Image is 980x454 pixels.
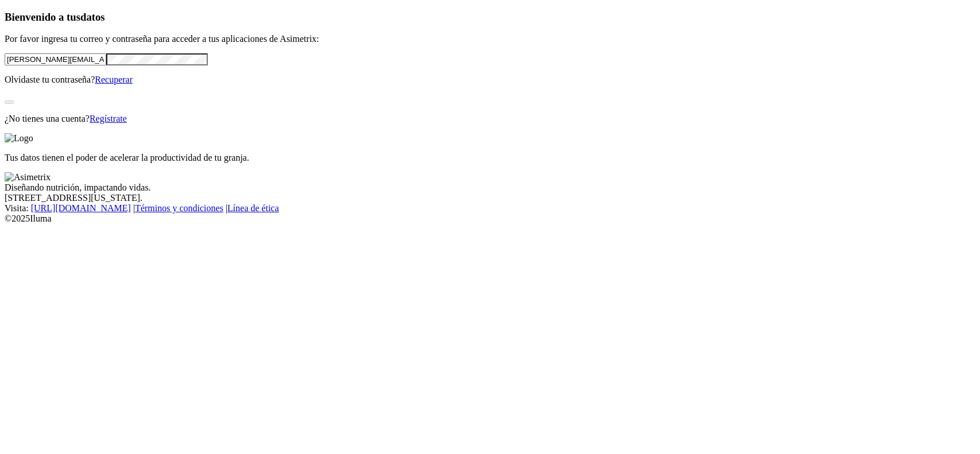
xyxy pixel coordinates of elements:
span: datos [80,11,105,23]
div: [STREET_ADDRESS][US_STATE]. [5,193,975,203]
h3: Bienvenido a tus [5,11,975,24]
p: Tus datos tienen el poder de acelerar la productividad de tu granja. [5,153,975,163]
a: Regístrate [90,114,127,123]
a: [URL][DOMAIN_NAME] [31,203,131,213]
div: Visita : | | [5,203,975,214]
img: Asimetrix [5,172,51,183]
a: Términos y condiciones [135,203,223,213]
a: Línea de ética [227,203,279,213]
input: Tu correo [5,53,106,65]
div: Diseñando nutrición, impactando vidas. [5,183,975,193]
img: Logo [5,133,33,143]
a: Recuperar [95,75,133,84]
p: ¿No tienes una cuenta? [5,114,975,124]
p: Olvidaste tu contraseña? [5,75,975,85]
div: © 2025 Iluma [5,214,975,224]
p: Por favor ingresa tu correo y contraseña para acceder a tus aplicaciones de Asimetrix: [5,34,975,44]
